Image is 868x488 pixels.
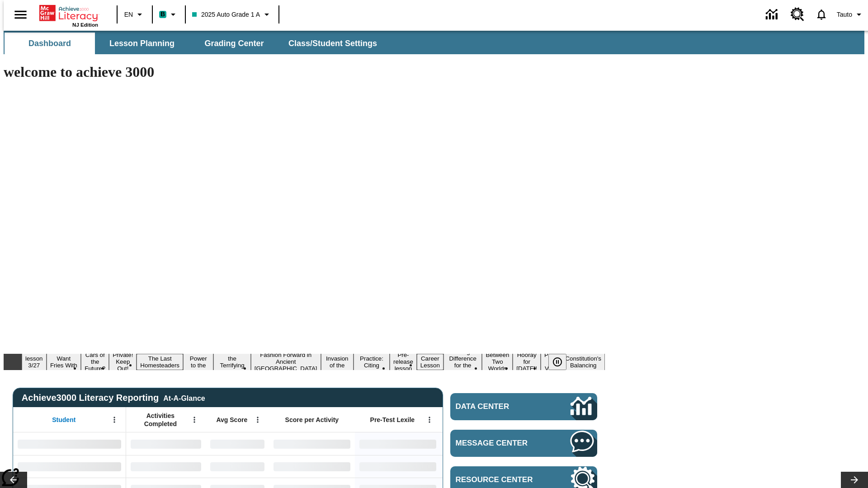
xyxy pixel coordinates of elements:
[4,31,864,54] div: SubNavbar
[321,347,354,377] button: Slide 9 The Invasion of the Free CD
[28,38,71,49] span: Dashboard
[163,393,205,403] div: At-A-Glance
[285,416,339,424] span: Score per Activity
[160,9,165,20] span: B
[188,413,201,427] button: Open Menu
[443,347,482,377] button: Slide 13 Making a Difference for the Planet
[216,416,247,424] span: Avg Score
[39,4,98,22] a: Home
[4,64,605,80] h1: welcome to achieve 3000
[837,10,852,19] span: Tauto
[206,432,269,455] div: No Data,
[417,354,443,370] button: Slide 12 Career Lesson
[204,38,264,49] span: Grading Center
[192,10,260,19] span: 2025 Auto Grade 1 A
[450,430,597,457] a: Message Center
[72,22,98,28] span: NJ Edition
[108,413,121,427] button: Open Menu
[281,33,384,54] button: Class/Student Settings
[370,416,415,424] span: Pre-Test Lexile
[137,354,183,370] button: Slide 5 The Last Homesteaders
[189,6,276,23] button: Class: 2025 Auto Grade 1 A, Select your class
[482,350,513,373] button: Slide 14 Between Two Worlds
[785,2,810,27] a: Resource Center, Will open in new tab
[541,350,561,373] button: Slide 16 Point of View
[251,350,321,373] button: Slide 8 Fashion Forward in Ancient Rome
[423,413,436,427] button: Open Menu
[22,347,47,377] button: Slide 1 Test lesson 3/27 en
[456,402,540,411] span: Data Center
[251,413,264,427] button: Open Menu
[561,347,605,377] button: Slide 17 The Constitution's Balancing Act
[52,416,75,424] span: Student
[183,347,213,377] button: Slide 6 Solar Power to the People
[131,412,190,428] span: Activities Completed
[390,350,417,373] button: Slide 11 Pre-release lesson
[22,393,205,403] span: Achieve3000 Literacy Reporting
[760,2,785,27] a: Data Center
[156,6,182,23] button: Boost Class color is teal. Change class color
[120,6,149,23] button: Language: EN, Select a language
[206,455,269,478] div: No Data,
[81,350,109,373] button: Slide 3 Cars of the Future?
[39,3,98,28] div: Home
[810,3,833,26] a: Notifications
[124,10,133,19] span: EN
[354,347,390,377] button: Slide 10 Mixed Practice: Citing Evidence
[450,393,597,420] a: Data Center
[126,432,206,455] div: No Data,
[97,33,187,54] button: Lesson Planning
[7,1,34,28] button: Open side menu
[513,350,541,373] button: Slide 15 Hooray for Constitution Day!
[548,354,576,370] div: Pause
[47,347,81,377] button: Slide 2 Do You Want Fries With That?
[833,6,868,23] button: Profile/Settings
[5,33,95,54] button: Dashboard
[109,350,137,373] button: Slide 4 Private! Keep Out!
[548,354,566,370] button: Pause
[456,439,543,448] span: Message Center
[4,33,385,54] div: SubNavbar
[126,455,206,478] div: No Data,
[189,33,279,54] button: Grading Center
[288,38,377,49] span: Class/Student Settings
[456,475,543,484] span: Resource Center
[109,38,175,49] span: Lesson Planning
[213,347,250,377] button: Slide 7 Attack of the Terrifying Tomatoes
[841,472,868,488] button: Lesson carousel, Next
